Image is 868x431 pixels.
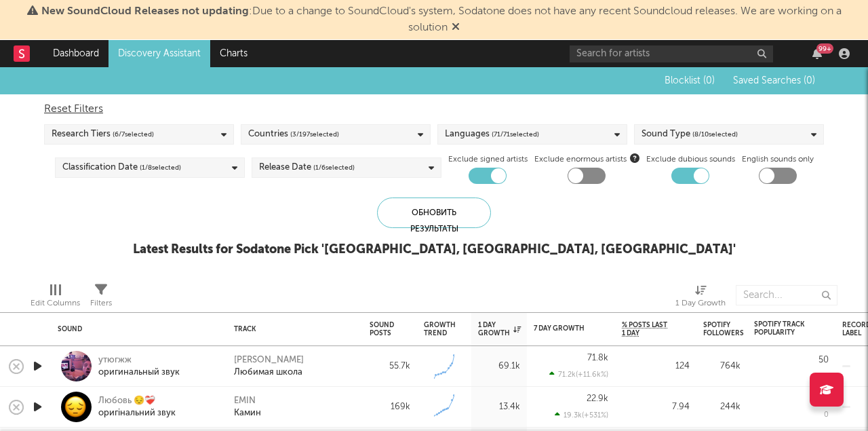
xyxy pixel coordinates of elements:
[210,40,257,67] a: Charts
[452,22,460,33] span: Dismiss
[140,160,181,176] span: ( 1 / 8 selected)
[622,321,669,337] span: % Posts Last 1 Day
[98,354,180,367] div: утюгжж
[478,321,521,337] div: 1 Day Growth
[234,407,261,419] a: Камин
[736,285,837,305] input: Search...
[234,354,304,367] a: [PERSON_NAME]
[622,358,690,375] div: 124
[534,151,639,168] span: Exclude enormous artists
[448,151,528,168] label: Exclude signed artists
[816,43,833,54] div: 99 +
[424,321,458,337] div: Growth Trend
[90,295,112,312] div: Filters
[259,160,355,176] div: Release Date
[675,278,726,318] div: 1 Day Growth
[534,324,588,333] div: 7 Day Growth
[675,295,726,312] div: 1 Day Growth
[31,278,80,318] div: Edit Columns
[234,395,256,407] a: EMIN
[703,358,741,375] div: 764k
[98,367,180,379] div: оригинальный звук
[133,242,736,258] div: Latest Results for Sodatone Pick ' [GEOGRAPHIC_DATA], [GEOGRAPHIC_DATA], [GEOGRAPHIC_DATA] '
[44,101,824,117] div: Reset Filters
[43,40,108,67] a: Dashboard
[62,160,181,176] div: Classification Date
[108,40,210,67] a: Discovery Assistant
[445,126,539,143] div: Languages
[642,126,738,143] div: Sound Type
[804,76,815,86] span: ( 0 )
[812,48,822,59] button: 99+
[98,354,180,379] a: утюгжжоригинальный звук
[665,76,715,86] span: Blocklist
[377,198,491,228] div: Обновить результаты
[630,151,639,164] button: Exclude enormous artists
[742,151,814,168] label: English sounds only
[570,45,773,62] input: Search for artists
[478,358,520,375] div: 69.1k
[234,325,349,333] div: Track
[290,126,339,143] span: ( 3 / 197 selected)
[31,295,80,312] div: Edit Columns
[41,6,249,17] span: New SoundCloud Releases not updating
[248,126,339,143] div: Countries
[234,367,302,379] a: Любимая школа
[703,321,744,337] div: Spotify Followers
[41,6,842,33] span: : Due to a change to SoundCloud's system, Sodatone does not have any recent Soundcloud releases. ...
[729,75,815,86] button: Saved Searches (0)
[555,411,608,419] div: 19.3k ( +531 % )
[703,399,741,415] div: 244k
[587,354,608,362] div: 71.8k
[818,356,829,364] div: 50
[52,126,154,143] div: Research Tiers
[370,358,410,375] div: 55.7k
[824,411,829,419] div: 0
[754,320,808,337] div: Spotify Track Popularity
[370,321,394,337] div: Sound Posts
[587,394,608,403] div: 22.9k
[58,325,214,333] div: Sound
[703,76,715,86] span: ( 0 )
[733,76,815,86] span: Saved Searches
[692,126,738,143] span: ( 8 / 10 selected)
[90,278,112,318] div: Filters
[478,399,520,415] div: 13.4k
[98,407,176,419] div: оригінальний звук
[98,395,176,419] a: Любовь 😔❤️‍🩹оригінальний звук
[622,399,690,415] div: 7.94
[646,151,735,168] label: Exclude dubious sounds
[313,160,355,176] span: ( 1 / 6 selected)
[370,399,410,415] div: 169k
[492,126,539,143] span: ( 71 / 71 selected)
[113,126,154,143] span: ( 6 / 7 selected)
[98,395,176,407] div: Любовь 😔❤️‍🩹
[549,370,608,379] div: 71.2k ( +11.6k % )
